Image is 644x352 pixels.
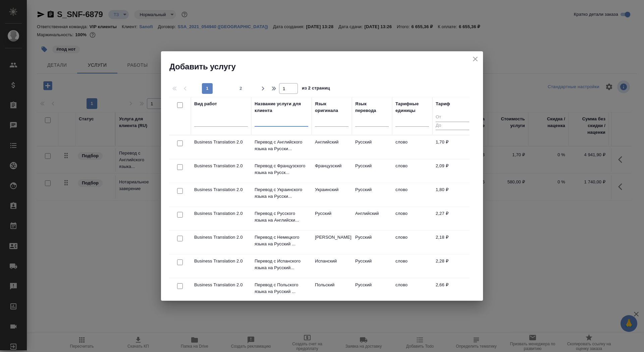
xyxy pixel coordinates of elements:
[432,183,473,207] td: 1,80 ₽
[235,85,246,92] span: 2
[255,163,308,176] p: Перевод с Французского языка на Русск...
[194,101,217,107] div: Вид работ
[352,159,392,183] td: Русский
[312,159,352,183] td: Французский
[255,210,308,224] p: Перевод с Русского языка на Английски...
[312,135,352,159] td: Английский
[436,101,450,107] div: Тариф
[255,282,308,295] p: Перевод с Польского языка на Русский ...
[352,254,392,278] td: Русский
[392,254,432,278] td: слово
[392,231,432,254] td: слово
[194,234,248,241] p: Business Translation 2.0
[194,139,248,145] p: Business Translation 2.0
[352,183,392,207] td: Русский
[432,231,473,254] td: 2,18 ₽
[255,101,308,114] div: Название услуги для клиента
[432,207,473,230] td: 2,27 ₽
[352,135,392,159] td: Русский
[352,278,392,302] td: Русский
[255,139,308,152] p: Перевод с Английского языка на Русски...
[194,282,248,288] p: Business Translation 2.0
[255,186,308,200] p: Перевод с Украинского языка на Русски...
[194,258,248,265] p: Business Translation 2.0
[470,54,480,64] button: close
[169,61,483,72] h2: Добавить услугу
[312,278,352,302] td: Польский
[432,135,473,159] td: 1,70 ₽
[392,278,432,302] td: слово
[432,278,473,302] td: 2,66 ₽
[392,207,432,230] td: слово
[392,159,432,183] td: слово
[355,101,389,114] div: Язык перевода
[436,113,469,122] input: От
[302,84,330,94] span: из 2 страниц
[392,183,432,207] td: слово
[315,101,348,114] div: Язык оригинала
[436,122,469,130] input: До
[432,159,473,183] td: 2,09 ₽
[194,163,248,169] p: Business Translation 2.0
[352,207,392,230] td: Английский
[312,183,352,207] td: Украинский
[312,231,352,254] td: [PERSON_NAME]
[392,135,432,159] td: слово
[312,254,352,278] td: Испанский
[255,258,308,271] p: Перевод с Испанского языка на Русский...
[432,254,473,278] td: 2,28 ₽
[352,231,392,254] td: Русский
[255,234,308,247] p: Перевод с Немецкого языка на Русский ...
[312,207,352,230] td: Русский
[194,210,248,217] p: Business Translation 2.0
[194,186,248,193] p: Business Translation 2.0
[235,83,246,94] button: 2
[395,101,429,114] div: Тарифные единицы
